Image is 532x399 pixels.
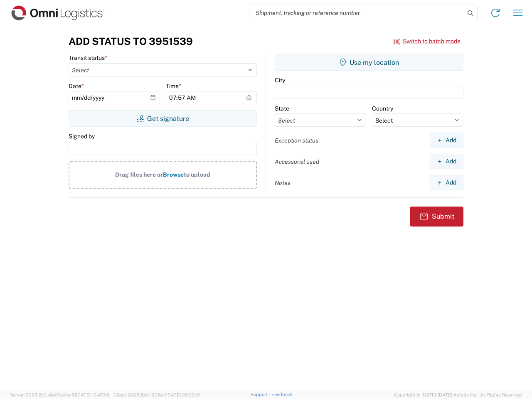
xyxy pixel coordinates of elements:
[251,392,271,397] a: Support
[394,391,522,399] span: Copyright © [DATE]-[DATE] Agistix Inc., All Rights Reserved
[69,35,193,47] h3: Add Status to 3951539
[10,392,110,397] span: Server: 2025.19.0-d447cefac8f
[76,392,110,397] span: [DATE] 10:47:06
[115,171,163,178] span: Drag files here or
[430,154,463,169] button: Add
[275,76,285,84] label: City
[430,175,463,190] button: Add
[372,105,393,112] label: Country
[275,137,318,144] label: Exception status
[69,54,107,62] label: Transit status
[69,110,257,127] button: Get signature
[69,82,84,90] label: Date
[393,34,461,48] button: Switch to batch mode
[113,392,200,397] span: Client: 2025.19.0-129fbcf
[275,179,291,187] label: Notes
[410,207,463,227] button: Submit
[163,171,184,178] span: Browse
[275,158,319,165] label: Accessorial used
[184,171,210,178] span: to upload
[275,105,289,112] label: State
[166,392,200,397] span: [DATE] 09:39:01
[166,82,181,90] label: Time
[275,54,463,71] button: Use my location
[430,133,463,148] button: Add
[69,133,95,140] label: Signed by
[271,392,293,397] a: Feedback
[249,5,465,21] input: Shipment, tracking or reference number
